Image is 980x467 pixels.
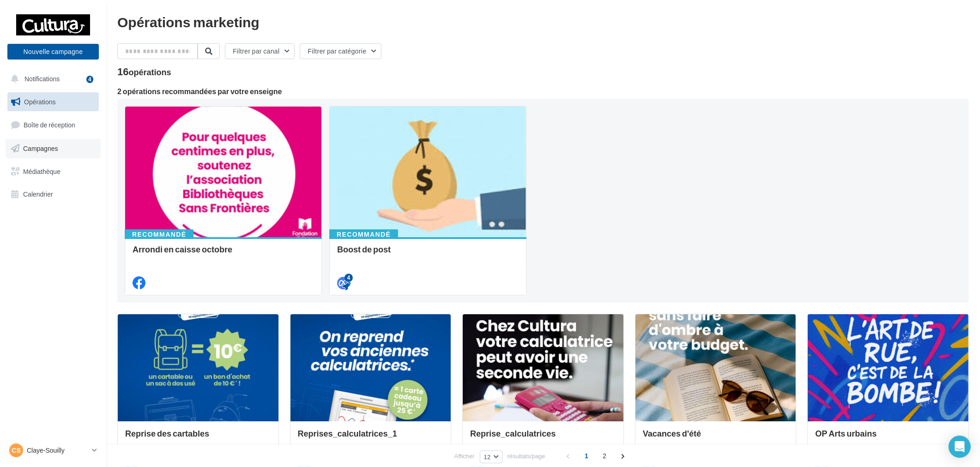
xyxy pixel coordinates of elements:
span: résultats/page [508,452,545,461]
span: CS [12,446,20,455]
span: Opérations [24,98,55,106]
span: 2 [597,449,612,463]
div: Reprise_calculatrices [470,429,616,447]
div: Vacances d'été [643,429,789,447]
div: Reprises_calculatrices_1 [298,429,444,447]
p: Claye-Souilly [27,446,88,455]
a: Boîte de réception [6,115,101,135]
div: Opérations marketing [117,15,969,29]
div: 4 [345,274,353,282]
button: Nouvelle campagne [7,44,99,60]
a: Médiathèque [6,162,101,181]
div: Boost de post [337,245,519,263]
div: OP Arts urbains [815,429,961,447]
span: Notifications [24,75,60,83]
div: Reprise des cartables [125,429,271,447]
div: 16 [117,66,171,77]
div: Arrondi en caisse octobre [133,245,314,263]
button: Notifications 4 [6,69,97,89]
div: opérations [128,68,171,76]
span: 12 [484,453,491,461]
div: 4 [86,76,93,83]
a: Opérations [6,92,101,112]
a: Calendrier [6,185,101,204]
button: Filtrer par catégorie [300,43,381,59]
span: Afficher [454,452,475,461]
div: Open Intercom Messenger [949,436,971,458]
div: 2 opérations recommandées par votre enseigne [117,88,969,95]
a: CS Claye-Souilly [7,442,99,459]
button: Filtrer par canal [225,43,295,59]
div: Recommandé [125,229,194,239]
span: 1 [579,449,594,463]
button: 12 [480,450,502,463]
span: Médiathèque [23,167,60,175]
div: Recommandé [329,229,398,239]
span: Campagnes [23,144,58,152]
span: Boîte de réception [24,121,75,129]
a: Campagnes [6,139,101,158]
span: Calendrier [23,190,53,198]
